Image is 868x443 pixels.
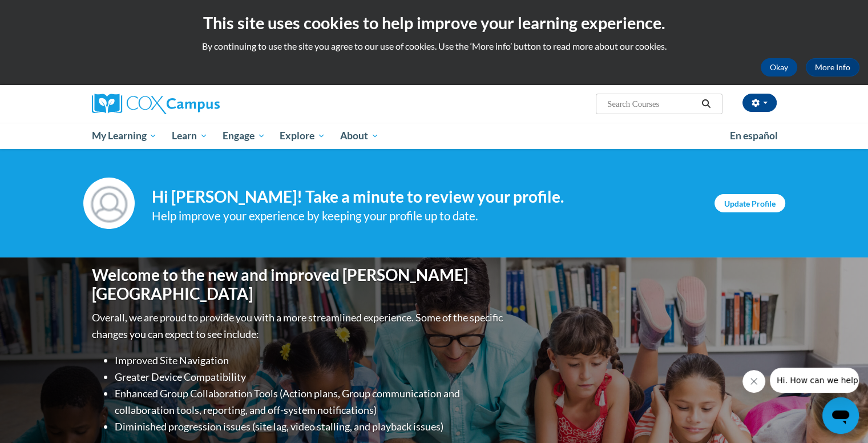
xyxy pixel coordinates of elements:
button: Search [697,97,714,111]
a: Engage [215,123,273,149]
span: Learn [172,129,208,143]
p: Overall, we are proud to provide you with a more streamlined experience. Some of the specific cha... [92,309,506,343]
p: By continuing to use the site you agree to our use of cookies. Use the ‘More info’ button to read... [9,40,859,53]
a: About [333,123,386,149]
h4: Hi [PERSON_NAME]! Take a minute to review your profile. [152,187,697,207]
li: Improved Site Navigation [115,352,506,369]
a: Update Profile [714,194,785,212]
span: About [340,129,379,143]
span: Hi. How can we help? [7,8,92,17]
button: Account Settings [742,94,777,112]
a: En español [722,124,785,148]
iframe: Message from company [770,368,859,393]
li: Greater Device Compatibility [115,369,506,385]
iframe: Button to launch messaging window [822,397,859,434]
input: Search Courses [606,97,697,111]
span: Engage [223,129,265,143]
a: Cox Campus [92,94,309,114]
li: Diminished progression issues (site lag, video stalling, and playback issues) [115,418,506,435]
span: En español [730,130,778,142]
span: My Learning [91,129,157,143]
img: Profile Image [83,178,135,229]
a: More Info [806,58,859,76]
h1: Welcome to the new and improved [PERSON_NAME][GEOGRAPHIC_DATA] [92,265,506,304]
li: Enhanced Group Collaboration Tools (Action plans, Group communication and collaboration tools, re... [115,385,506,418]
iframe: Close message [742,370,765,393]
a: My Learning [84,123,165,149]
a: Learn [164,123,215,149]
div: Help improve your experience by keeping your profile up to date. [152,207,697,225]
a: Explore [272,123,333,149]
img: Cox Campus [92,94,220,114]
span: Explore [280,129,325,143]
button: Okay [761,58,797,76]
div: Main menu [75,123,794,149]
h2: This site uses cookies to help improve your learning experience. [9,11,859,34]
